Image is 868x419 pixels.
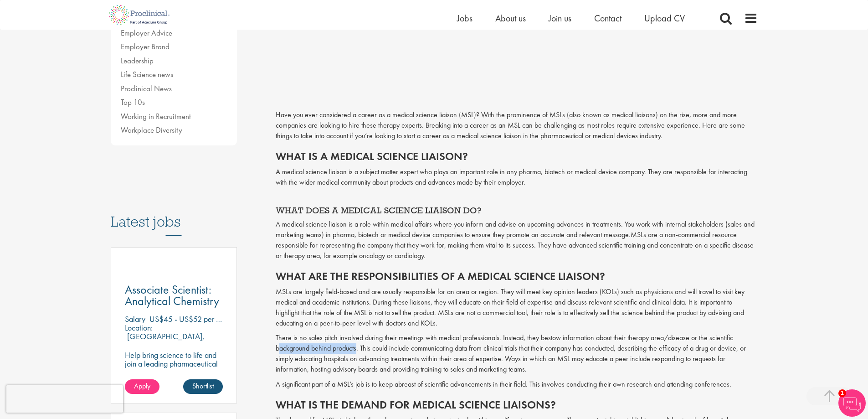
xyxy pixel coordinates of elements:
[6,385,123,413] iframe: reCAPTCHA
[276,399,758,411] h2: What is the demand for medical science liaisons?
[276,167,758,188] p: A medical science liaison is a subject matter expert who plays an important role in any pharma, b...
[838,389,846,397] span: 1
[121,111,191,121] a: Working in Recruitment
[276,379,758,390] p: A significant part of a MSL’s job is to keep abreast of scientific advancements in their field. T...
[121,28,172,38] a: Employer Advice
[183,379,223,394] a: Shortlist
[125,331,205,350] p: [GEOGRAPHIC_DATA], [GEOGRAPHIC_DATA]
[121,41,169,52] a: Employer Brand
[276,270,758,282] h2: What are the responsibilities of a medical science liaison?
[121,56,154,66] a: Leadership
[276,150,758,162] h2: What is a medical science liaison?
[125,314,145,324] span: Salary
[121,83,172,93] a: Proclinical News
[495,12,526,24] a: About us
[594,12,621,24] a: Contact
[121,125,182,135] a: Workplace Diversity
[838,389,866,417] img: Chatbot
[276,333,758,374] p: There is no sales pitch involved during their meetings with medical professionals. Instead, they ...
[276,205,481,216] span: WHAT DOES A MEDICAL SCIENCE LIAISON DO?
[125,284,223,307] a: Associate Scientist: Analytical Chemistry
[121,97,145,107] a: Top 10s
[121,69,173,79] a: Life Science news
[276,230,754,260] span: MSLs are a non-commercial resource responsible for representing the company that they work for, m...
[125,379,159,394] a: Apply
[457,12,473,24] a: Jobs
[125,351,223,403] p: Help bring science to life and join a leading pharmaceutical company to play a key role in delive...
[149,314,230,324] p: US$45 - US$52 per hour
[549,12,571,24] a: Join us
[111,191,237,236] h3: Latest jobs
[644,12,685,24] a: Upload CV
[276,287,758,328] p: MSLs are largely field-based and are usually responsible for an area or region. They will meet ke...
[276,110,758,141] p: Have you ever considered a career as a medical science liaison (MSL)? With the prominence of MSLs...
[134,381,150,391] span: Apply
[125,282,219,309] span: Associate Scientist: Analytical Chemistry
[125,322,153,333] span: Location:
[276,219,755,239] span: A medical science liaison is a role within medical affairs where you inform and advise on upcomin...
